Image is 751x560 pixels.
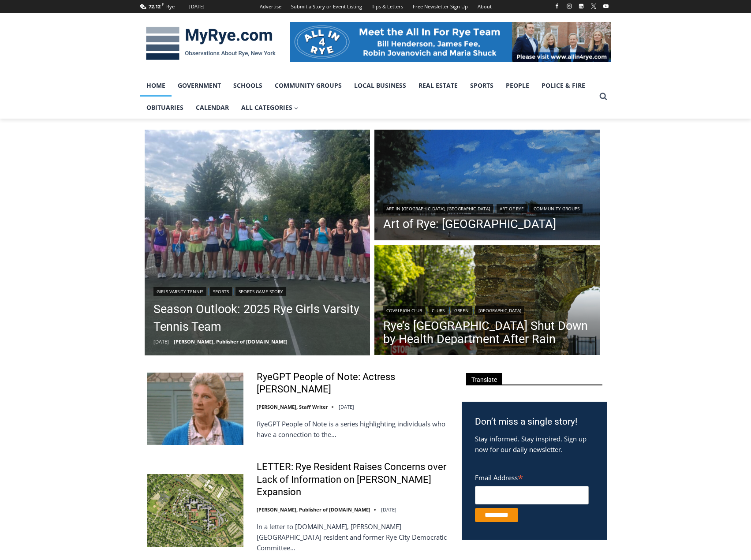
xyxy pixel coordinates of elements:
a: Girls Varsity Tennis [153,287,206,296]
a: [GEOGRAPHIC_DATA] [475,306,524,315]
span: 72.12 [149,3,161,10]
a: Instagram [564,1,575,11]
time: [DATE] [339,403,354,410]
a: Read More Art of Rye: Rye Beach [374,130,600,243]
a: Community Groups [531,204,583,213]
span: All Categories [241,103,299,112]
a: Clubs [429,306,448,315]
a: Government [172,75,227,97]
a: Coveleigh Club [383,306,425,315]
img: RyeGPT People of Note: Actress Liz Sheridan [147,373,243,445]
a: All Categories [235,97,305,119]
a: Obituaries [140,97,190,119]
a: Rye’s [GEOGRAPHIC_DATA] Shut Down by Health Department After Rain [383,319,591,346]
span: Translate [466,373,502,385]
a: Facebook [552,1,562,11]
a: X [588,1,599,11]
img: (PHOTO: Coveleigh Club, at 459 Stuyvesant Avenue in Rye. Credit: Justin Gray.) [374,245,600,358]
a: Home [140,75,172,97]
a: People [500,75,535,97]
time: [DATE] [381,506,396,513]
span: – [171,338,174,345]
a: Local Business [348,75,412,97]
label: Email Address [475,469,589,485]
a: Art in [GEOGRAPHIC_DATA], [GEOGRAPHIC_DATA] [383,204,493,213]
a: Season Outlook: 2025 Rye Girls Varsity Tennis Team [153,300,362,336]
p: Stay informed. Stay inspired. Sign up now for our daily newsletter. [475,433,594,455]
a: LETTER: Rye Resident Raises Concerns over Lack of Information on [PERSON_NAME] Expansion [257,461,450,499]
p: In a letter to [DOMAIN_NAME], [PERSON_NAME][GEOGRAPHIC_DATA] resident and former Rye City Democra... [257,521,450,553]
a: Read More Rye’s Coveleigh Beach Shut Down by Health Department After Rain [374,245,600,358]
img: (PHOTO: The Rye Girls Varsity Tennis team posing in their partnered costumes before our annual St... [145,130,370,355]
a: [PERSON_NAME], Publisher of [DOMAIN_NAME] [257,506,370,513]
div: | | [383,202,583,213]
a: Community Groups [269,75,348,97]
div: [DATE] [189,3,205,11]
a: Police & Fire [535,75,591,97]
a: Sports [210,287,232,296]
time: [DATE] [153,338,169,345]
img: (PHOTO: Rye Beach. An inviting shoreline on a bright day. By Elizabeth Derderian.) [374,130,600,243]
a: Green [451,306,472,315]
h3: Don’t miss a single story! [475,415,594,429]
a: [PERSON_NAME], Publisher of [DOMAIN_NAME] [174,338,288,345]
a: RyeGPT People of Note: Actress [PERSON_NAME] [257,371,450,396]
a: Calendar [190,97,235,119]
div: Rye [166,3,175,11]
a: Sports Game Story [235,287,286,296]
a: Real Estate [412,75,464,97]
p: RyeGPT People of Note is a series highlighting individuals who have a connection to the… [257,418,450,440]
a: Read More Season Outlook: 2025 Rye Girls Varsity Tennis Team [145,130,370,355]
a: Schools [227,75,269,97]
button: View Search Form [595,89,611,105]
nav: Primary Navigation [140,75,595,119]
a: Linkedin [576,1,587,11]
a: [PERSON_NAME], Staff Writer [257,403,328,410]
div: | | [153,285,362,296]
img: All in for Rye [290,22,611,62]
img: LETTER: Rye Resident Raises Concerns over Lack of Information on Osborn Expansion [147,474,243,546]
span: F [162,2,164,7]
a: Art of Rye [497,204,527,213]
a: Sports [464,75,500,97]
a: Art of Rye: [GEOGRAPHIC_DATA] [383,217,583,231]
a: YouTube [601,1,611,11]
img: MyRye.com [140,21,281,67]
div: | | | [383,304,591,315]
